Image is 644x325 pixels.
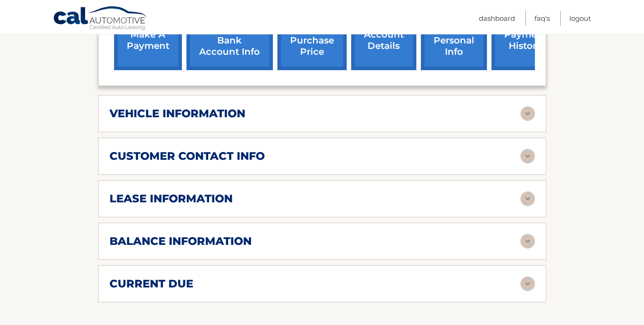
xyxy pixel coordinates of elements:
a: update personal info [421,11,487,70]
img: accordion-rest.svg [520,277,535,291]
a: Dashboard [479,11,515,26]
h2: balance information [110,234,252,248]
h2: lease information [110,192,233,206]
a: account details [351,11,416,70]
a: payment history [491,11,559,70]
img: accordion-rest.svg [520,191,535,206]
a: Logout [569,11,591,26]
a: make a payment [114,11,182,70]
h2: vehicle information [110,107,245,120]
h2: customer contact info [110,149,265,163]
img: accordion-rest.svg [520,149,535,163]
a: Cal Automotive [53,6,148,32]
a: Add/Remove bank account info [186,11,273,70]
h2: current due [110,277,193,291]
a: request purchase price [277,11,347,70]
img: accordion-rest.svg [520,234,535,249]
img: accordion-rest.svg [520,106,535,121]
a: FAQ's [534,11,550,26]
